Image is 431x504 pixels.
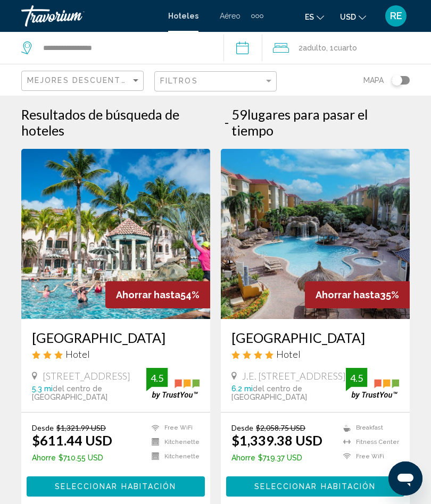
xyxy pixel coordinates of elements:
span: 2 [299,40,326,55]
span: 5.3 mi [32,384,53,393]
button: Toggle map [384,75,410,85]
button: User Menu [382,5,410,27]
div: 3 star Hotel [32,348,200,360]
iframe: Botón para iniciar la ventana de mensajería [388,461,422,495]
ins: $1,339.38 USD [231,432,322,448]
a: [GEOGRAPHIC_DATA] [32,330,200,346]
span: 6.2 mi [231,384,253,393]
div: 4.5 [146,372,168,384]
a: [GEOGRAPHIC_DATA] [231,330,399,346]
span: lugares para pasar el tiempo [231,106,368,138]
mat-select: Sort by [27,77,140,86]
h2: 59 [231,106,410,138]
img: Hotel image [221,149,410,319]
span: - [225,114,229,130]
a: Aéreo [220,12,241,20]
span: Ahorre [32,453,56,462]
span: Ahorre [231,453,255,462]
span: USD [340,13,356,21]
span: Desde [231,423,253,432]
span: Filtros [160,77,198,85]
span: es [305,13,314,21]
p: $710.55 USD [32,453,112,462]
span: Seleccionar habitación [55,483,176,491]
span: , 1 [326,40,357,55]
div: 4.5 [346,372,367,384]
img: trustyou-badge.svg [146,368,200,399]
li: Fitness Center [338,438,399,447]
button: Check-in date: Jun 5, 2026 Check-out date: Jun 10, 2026 [223,32,263,64]
span: Seleccionar habitación [254,483,376,491]
a: Travorium [21,5,158,27]
li: Free WiFi [146,423,200,432]
h1: Resultados de búsqueda de hoteles [21,106,222,138]
img: Hotel image [21,149,210,319]
span: del centro de [GEOGRAPHIC_DATA] [32,384,107,401]
a: Hoteles [168,12,198,20]
span: Hotel [276,348,301,360]
span: Ahorrar hasta [116,289,180,300]
span: RE [390,11,402,21]
img: trustyou-badge.svg [346,368,399,399]
span: J.E. [STREET_ADDRESS] [242,370,346,382]
button: Change language [305,9,324,24]
span: Cuarto [334,44,357,52]
li: Breakfast [338,423,399,432]
li: Kitchenette [146,438,200,447]
button: Travelers: 2 adults, 0 children [262,32,431,64]
div: 54% [105,281,210,308]
span: Mapa [363,73,384,88]
button: Filter [154,71,277,93]
a: Seleccionar habitación [226,479,404,491]
a: Seleccionar habitación [27,479,205,491]
span: Adulto [303,44,326,52]
del: $2,058.75 USD [256,423,305,432]
del: $1,321.99 USD [56,423,106,432]
span: Ahorrar hasta [316,289,380,300]
span: Desde [32,423,54,432]
button: Seleccionar habitación [226,476,404,496]
span: Hotel [65,348,90,360]
p: $719.37 USD [231,453,322,462]
li: Free WiFi [338,452,399,461]
li: Kitchenette [146,452,200,461]
div: 4 star Hotel [231,348,399,360]
div: 35% [305,281,410,308]
button: Seleccionar habitación [27,476,205,496]
button: Extra navigation items [251,7,263,24]
span: Mejores descuentos [27,76,134,85]
ins: $611.44 USD [32,432,112,448]
span: [STREET_ADDRESS] [43,370,130,382]
button: Change currency [340,9,366,24]
span: del centro de [GEOGRAPHIC_DATA] [231,384,307,401]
